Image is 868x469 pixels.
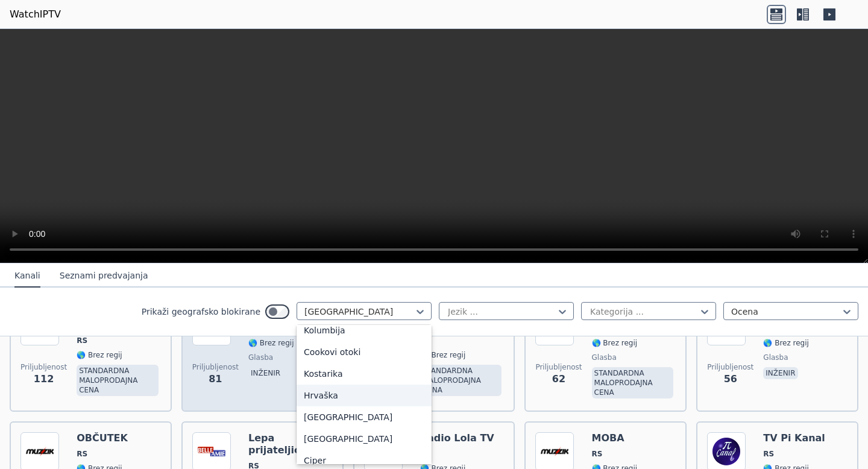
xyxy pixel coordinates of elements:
font: RS [763,450,774,458]
font: Priljubljenost [20,363,67,371]
font: Kostarika [304,369,343,379]
font: Hrvaška [304,391,338,400]
font: Kanali [14,271,40,280]
font: Cookovi otoki [304,347,360,357]
font: [GEOGRAPHIC_DATA] [304,412,392,422]
font: Prikaži geografsko blokirane [142,307,260,316]
font: 62 [552,373,565,385]
font: RS [77,450,87,458]
font: 112 [34,373,54,385]
font: 81 [209,373,222,385]
font: [GEOGRAPHIC_DATA] [304,434,392,444]
font: glasba [592,353,617,362]
button: Seznami predvajanja [60,265,148,288]
font: glasba [763,353,788,362]
font: inženir [766,369,795,377]
font: Kolumbija [304,326,345,335]
font: WatchIPTV [10,8,61,20]
font: MOBA [592,432,624,444]
font: 56 [724,373,737,385]
font: Seznami predvajanja [60,271,148,280]
font: Priljubljenost [535,363,582,371]
font: inženir [251,369,280,377]
font: OBČUTEK [77,432,128,444]
font: standardna maloprodajna cena [79,367,137,394]
font: standardna maloprodajna cena [594,369,653,397]
font: Ciper [304,456,326,465]
font: 🌎 Brez regij [592,339,638,347]
a: WatchIPTV [10,7,61,22]
font: standardna maloprodajna cena [423,367,481,394]
font: 🌎 Brez regij [763,339,809,347]
font: RS [592,450,603,458]
font: Radio Lola TV [420,432,494,444]
font: 🌎 Brez regij [248,339,294,347]
font: 🌎 Brez regij [420,351,466,359]
font: Lepa prijateljica [248,432,306,456]
font: glasba [248,353,273,362]
font: Priljubljenost [192,363,239,371]
font: RS [77,336,87,345]
font: 🌎 Brez regij [77,351,122,359]
font: TV Pi Kanal [763,432,825,444]
font: Priljubljenost [707,363,753,371]
button: Kanali [14,265,40,288]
